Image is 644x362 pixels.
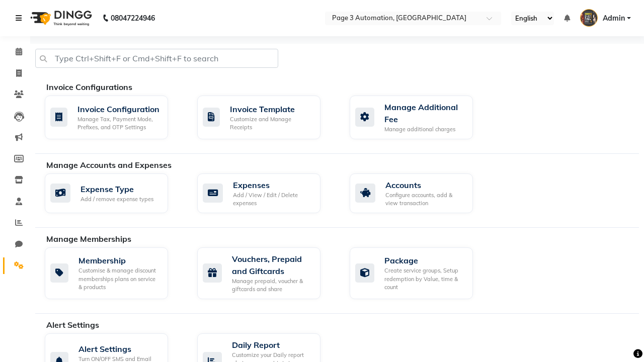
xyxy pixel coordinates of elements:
[78,266,160,292] div: Customise & manage discount memberships plans on service & products
[232,277,312,294] div: Manage prepaid, voucher & giftcards and share
[384,254,465,266] div: Package
[384,266,465,292] div: Create service groups, Setup redemption by Value, time & count
[35,49,278,68] input: Type Ctrl+Shift+F or Cmd+Shift+F to search
[580,9,598,27] img: Admin
[350,173,487,213] a: AccountsConfigure accounts, add & view transaction
[197,96,335,139] a: Invoice TemplateCustomize and Manage Receipts
[80,183,153,195] div: Expense Type
[26,4,95,32] img: logo
[197,247,335,299] a: Vouchers, Prepaid and GiftcardsManage prepaid, voucher & giftcards and share
[45,247,182,299] a: MembershipCustomise & manage discount memberships plans on service & products
[80,195,153,204] div: Add / remove expense types
[385,179,465,191] div: Accounts
[233,179,312,191] div: Expenses
[111,4,155,32] b: 08047224946
[350,96,487,139] a: Manage Additional FeeManage additional charges
[77,115,160,132] div: Manage Tax, Payment Mode, Prefixes, and OTP Settings
[230,115,312,132] div: Customize and Manage Receipts
[384,101,465,125] div: Manage Additional Fee
[78,343,160,355] div: Alert Settings
[232,339,312,351] div: Daily Report
[45,96,182,139] a: Invoice ConfigurationManage Tax, Payment Mode, Prefixes, and OTP Settings
[45,173,182,213] a: Expense TypeAdd / remove expense types
[384,125,465,134] div: Manage additional charges
[233,191,312,208] div: Add / View / Edit / Delete expenses
[78,254,160,266] div: Membership
[350,247,487,299] a: PackageCreate service groups, Setup redemption by Value, time & count
[603,13,625,24] span: Admin
[77,103,160,115] div: Invoice Configuration
[230,103,312,115] div: Invoice Template
[232,253,312,277] div: Vouchers, Prepaid and Giftcards
[197,173,335,213] a: ExpensesAdd / View / Edit / Delete expenses
[385,191,465,208] div: Configure accounts, add & view transaction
